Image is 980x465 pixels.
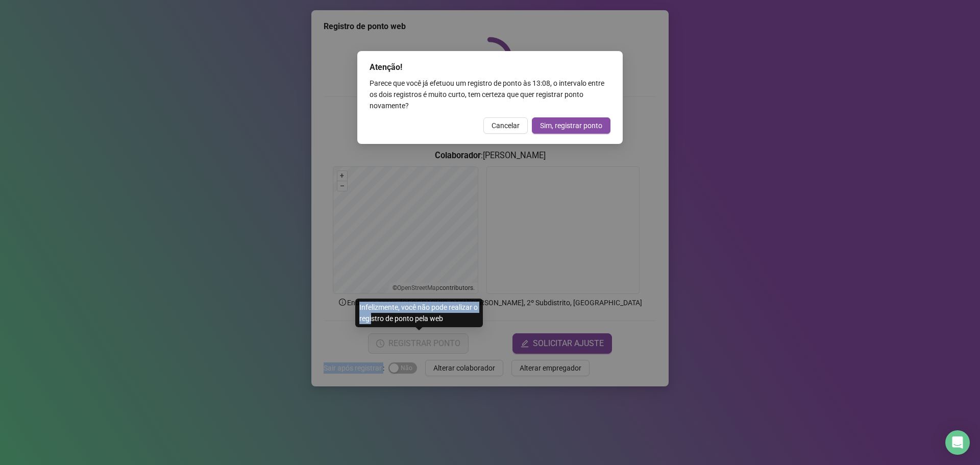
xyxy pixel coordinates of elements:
[370,61,610,74] div: Atenção!
[483,117,528,134] button: Cancelar
[370,78,610,111] div: Parece que você já efetuou um registro de ponto às 13:08 , o intervalo entre os dois registros é ...
[355,299,483,327] div: Infelizmente, você não pode realizar o registro de ponto pela web
[945,430,970,455] div: Open Intercom Messenger
[532,117,610,134] button: Sim, registrar ponto
[540,120,602,131] span: Sim, registrar ponto
[492,120,520,131] span: Cancelar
